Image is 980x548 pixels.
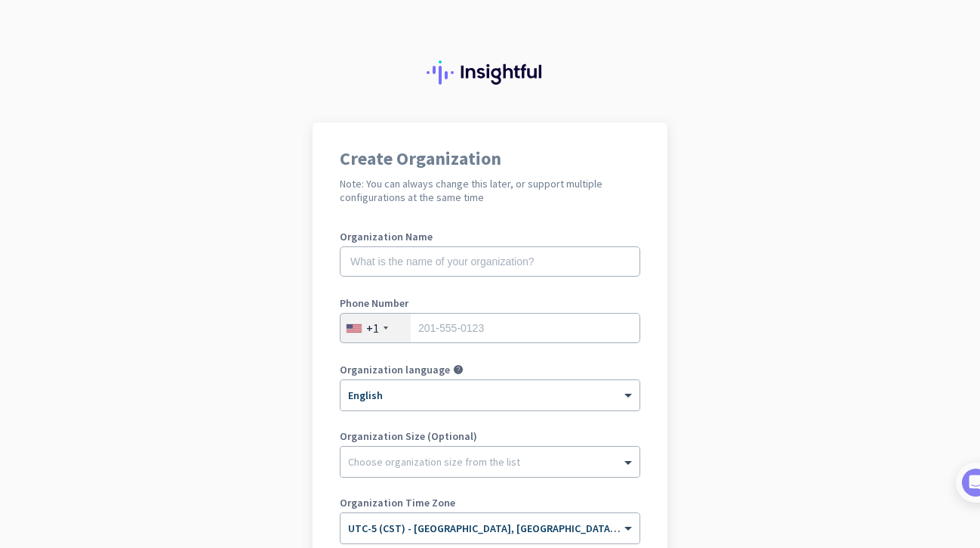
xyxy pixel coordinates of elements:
label: Phone Number [340,298,640,308]
input: 201-555-0123 [340,313,640,343]
label: Organization Size (Optional) [340,431,640,441]
label: Organization Name [340,231,640,242]
img: Insightful [427,60,553,85]
input: What is the name of your organization? [340,246,640,277]
h2: Note: You can always change this later, or support multiple configurations at the same time [340,177,640,204]
div: +1 [366,320,379,336]
label: Organization language [340,364,450,375]
label: Organization Time Zone [340,497,640,508]
h1: Create Organization [340,150,640,168]
i: help [453,364,464,375]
